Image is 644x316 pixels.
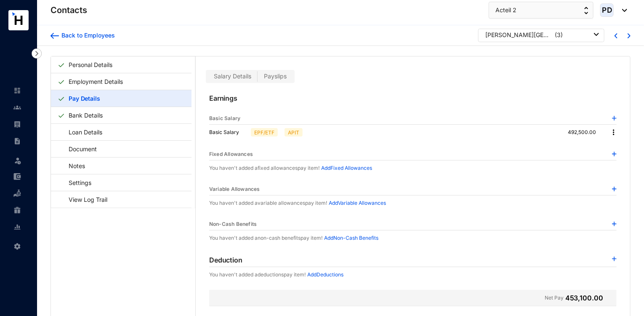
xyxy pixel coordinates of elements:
img: chevron-left-blue.0fda5800d0a05439ff8ddef8047136d5.svg [615,33,617,38]
img: loan-unselected.d74d20a04637f2d15ab5.svg [13,190,21,197]
li: Gratuity [7,202,27,219]
a: Back to Employees [51,31,115,40]
p: Fixed Allowances [209,150,253,158]
span: Payslips [264,72,287,80]
a: Personal Details [65,56,116,73]
img: payroll-unselected.b590312f920e76f0c668.svg [13,121,21,128]
img: arrow-backward-blue.96c47016eac47e06211658234db6edf5.svg [51,33,59,39]
span: PD [602,6,612,13]
p: Earnings [209,93,617,112]
p: You haven't added a fixed allowances pay item! [209,164,319,172]
p: Deduction [209,255,242,265]
img: home-unselected.a29eae3204392db15eaf.svg [13,87,21,94]
span: Salary Details [214,72,251,80]
img: up-down-arrow.74152d26bf9780fbf563ca9c90304185.svg [584,7,588,14]
img: chevron-right-blue.16c49ba0fe93ddb13f341d83a2dbca89.svg [628,33,631,38]
img: people-unselected.118708e94b43a90eceab.svg [13,104,21,111]
p: EPF/ETF [254,129,274,136]
p: 453,100.00 [565,293,603,303]
span: Acteil 2 [495,5,516,15]
p: Add Deductions [307,270,343,279]
p: Contacts [51,4,87,16]
img: contract-unselected.99e2b2107c0a7dd48938.svg [13,137,21,145]
p: APIT [288,129,299,136]
p: Non-Cash Benefits [209,220,257,228]
a: Notes [58,157,88,174]
p: You haven't added a non-cash benefits pay item! [209,234,322,242]
li: Contracts [7,133,27,150]
p: You haven't added a variable allowances pay item! [209,199,327,207]
p: Variable Allowances [209,185,260,193]
p: Basic Salary [209,114,240,123]
p: Net Pay [545,293,564,303]
img: gratuity-unselected.a8c340787eea3cf492d7.svg [13,206,21,214]
li: Loan [7,185,27,202]
li: Reports [7,219,27,236]
a: Bank Details [65,107,106,124]
img: nav-icon-right.af6afadce00d159da59955279c43614e.svg [32,48,42,59]
img: dropdown-black.8e83cc76930a90b1a4fdb6d089b7bf3a.svg [594,33,599,36]
li: Expenses [7,168,27,185]
p: Add Fixed Allowances [321,164,372,172]
img: expense-unselected.2edcf0507c847f3e9e96.svg [13,173,21,180]
a: Document [58,140,100,158]
li: Home [7,82,27,99]
img: plus-blue.82faced185f92b6205e0ad2e478a7993.svg [612,187,617,191]
img: report-unselected.e6a6b4230fc7da01f883.svg [13,223,21,231]
p: You haven't added a deductions pay item! [209,270,306,279]
p: Add Variable Allowances [329,199,386,207]
img: plus-blue.82faced185f92b6205e0ad2e478a7993.svg [612,222,617,226]
img: plus-blue.82faced185f92b6205e0ad2e478a7993.svg [612,116,617,121]
img: leave-unselected.2934df6273408c3f84d9.svg [13,156,22,165]
li: Contacts [7,99,27,116]
img: plus-blue.82faced185f92b6205e0ad2e478a7993.svg [612,257,617,261]
img: dropdown-black.8e83cc76930a90b1a4fdb6d089b7bf3a.svg [618,9,627,12]
div: [PERSON_NAME][GEOGRAPHIC_DATA] [485,31,553,39]
a: Employment Details [65,73,126,90]
li: Payroll [7,116,27,133]
p: ( 3 ) [555,31,563,39]
a: Pay Details [65,90,104,107]
div: Back to Employees [59,31,115,40]
a: Settings [58,174,94,191]
img: more.27664ee4a8faa814348e188645a3c1fc.svg [609,128,618,137]
button: Acteil 2 [489,2,593,19]
p: Add Non-Cash Benefits [324,234,378,242]
a: View Log Trail [58,191,110,208]
p: Basic Salary [209,128,247,137]
p: 492,500.00 [568,128,603,137]
img: plus-blue.82faced185f92b6205e0ad2e478a7993.svg [612,152,617,156]
img: settings-unselected.1febfda315e6e19643a1.svg [13,243,21,250]
a: Loan Details [58,123,105,141]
